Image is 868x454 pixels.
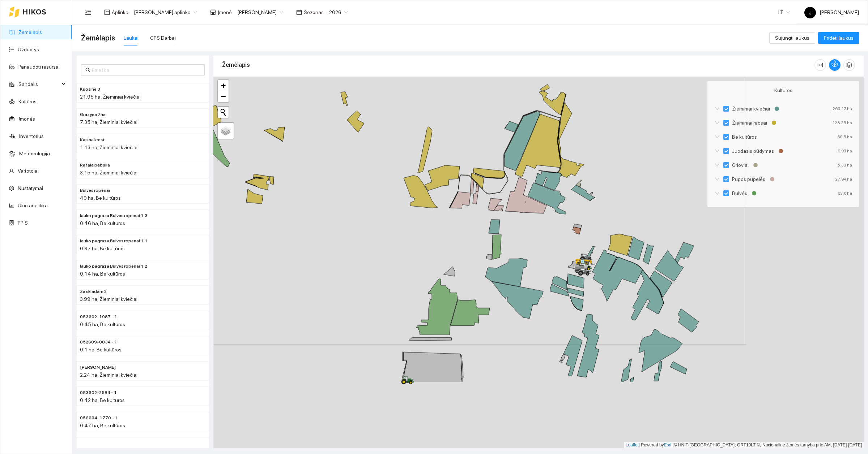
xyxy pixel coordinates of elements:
div: 269.17 ha [833,105,852,113]
div: | Powered by © HNIT-[GEOGRAPHIC_DATA]; ORT10LT ©, Nacionalinė žemės tarnyba prie AM, [DATE]-[DATE] [624,442,864,448]
a: Kultūros [18,99,37,104]
span: + [221,81,226,90]
a: Meteorologija [19,151,50,156]
span: Sezonas : [304,8,325,16]
span: J [809,7,812,18]
span: Za skladam 2 [80,288,107,295]
a: Zoom in [218,80,229,91]
span: | [673,442,674,447]
span: 0.1 ha, Be kultūros [80,347,122,353]
span: 1.13 ha, Žieminiai kviečiai [80,144,137,150]
span: shop [210,9,216,15]
span: menu-fold [85,9,92,16]
div: 0.93 ha [838,147,852,155]
div: GPS Darbai [150,34,176,42]
span: Rafala babulia [80,162,110,169]
span: Sujungti laukus [775,34,809,42]
span: Jerzy Gvozdovič [237,7,283,18]
a: Inventorius [19,133,44,139]
span: Aplinka : [112,8,129,16]
a: Sujungti laukus [769,35,815,41]
span: 7.35 ha, Žieminiai kviečiai [80,119,137,125]
a: Panaudoti resursai [18,64,60,70]
a: Nustatymai [18,185,43,191]
span: Pridėti laukus [824,34,854,42]
span: 3.15 ha, Žieminiai kviečiai [80,170,137,176]
span: 0.46 ha, Be kultūros [80,220,125,226]
div: Laukai [124,34,139,42]
a: Pridėti laukus [818,35,859,41]
span: Žemėlapis [81,32,115,44]
span: 056604-1770 - 1 [80,415,118,421]
div: Žemėlapis [222,55,814,75]
button: Pridėti laukus [818,32,859,44]
a: Leaflet [626,442,639,447]
a: Esri [664,442,672,447]
span: layout [104,9,110,15]
span: 053602-1987 - 1 [80,314,117,320]
span: 21.95 ha, Žieminiai kviečiai [80,94,141,100]
span: − [221,92,226,101]
span: Bulves ropenai [80,187,110,194]
span: lauko pagraza Bulves ropenai 1.3 [80,212,148,219]
span: lauko pagraza Bulves ropenai 1.2 [80,263,147,270]
a: Zoom out [218,91,229,102]
span: 052609-0834 - 1 [80,339,117,346]
input: Paieška [92,66,200,74]
a: Vartotojai [18,168,39,174]
div: 60.5 ha [837,133,852,141]
div: 63.6 ha [838,189,852,197]
span: column-width [815,62,826,68]
span: Pupos pupelės [729,175,768,183]
span: Žieminiai rapsai [729,119,770,127]
span: 0.14 ha, Be kultūros [80,271,125,277]
span: down [715,148,720,154]
span: Juodasis pūdymas [729,147,777,155]
a: Žemėlapis [18,29,42,35]
span: down [715,106,720,111]
span: Za frankam [80,364,116,371]
div: 5.33 ha [837,161,852,169]
a: Ūkio analitika [18,203,48,208]
span: lauko pagraza Bulves ropenai 1.1 [80,238,148,245]
span: 2.24 ha, Žieminiai kviečiai [80,372,137,378]
span: Įmonė : [218,8,233,16]
span: Bulvės [729,189,750,197]
span: 2026 [329,7,348,18]
span: 0.97 ha, Be kultūros [80,246,125,251]
span: Be kultūros [729,133,760,141]
span: Kuosinė 3 [80,86,100,93]
span: Grioviai [729,161,752,169]
span: 0.47 ha, Be kultūros [80,423,125,428]
span: down [715,134,720,139]
span: search [85,68,90,73]
a: Layers [218,123,234,139]
span: Grazyna 7ha [80,111,106,118]
span: down [715,120,720,125]
span: 053602-2584 - 1 [80,389,117,396]
span: [PERSON_NAME] [804,9,859,15]
span: Sandėlis [18,77,60,91]
button: column-width [814,59,826,71]
div: 27.94 ha [835,175,852,183]
span: down [715,191,720,196]
a: Užduotys [18,47,39,52]
div: 128.25 ha [832,119,852,127]
span: Jerzy Gvozdovicz aplinka [134,7,197,18]
a: Įmonės [18,116,35,122]
a: PPIS [18,220,28,226]
span: Kultūros [774,86,792,94]
span: calendar [296,9,302,15]
button: Sujungti laukus [769,32,815,44]
span: down [715,163,720,168]
span: 0.42 ha, Be kultūros [80,397,125,403]
span: 49 ha, Be kultūros [80,195,121,201]
span: 3.99 ha, Žieminiai kviečiai [80,296,137,302]
button: menu-fold [81,5,95,20]
span: 0.45 ha, Be kultūros [80,321,125,327]
span: Kasina krest [80,137,105,143]
button: Initiate a new search [218,107,229,118]
span: down [715,177,720,182]
span: Žieminiai kviečiai [729,105,773,113]
span: LT [778,7,790,18]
